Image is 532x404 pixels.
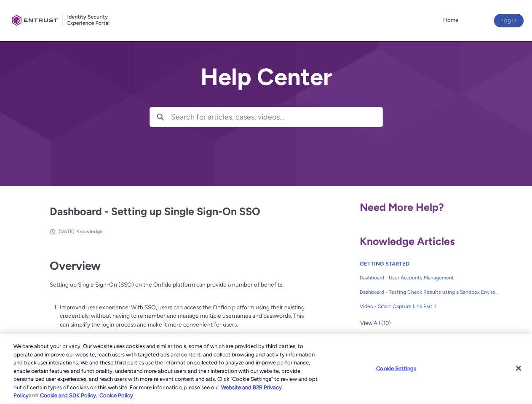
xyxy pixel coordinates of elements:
[99,392,133,399] a: Cookie Policy
[50,204,305,220] h2: Dashboard - Setting up Single Sign-On SSO
[441,14,460,27] a: Home
[360,288,500,296] span: Dashboard - Testing Check Results using a Sandbox Environment
[360,274,500,282] span: Dashboard - User Accounts Management
[370,360,422,377] button: Cookie Settings
[150,107,171,127] button: Search
[360,201,444,213] span: Need More Help?
[494,14,524,27] button: Log in
[509,359,528,377] button: Close
[40,392,97,399] a: Cookie and SDK Policy.
[171,107,382,127] input: Search for articles, cases, videos...
[50,280,305,298] p: Setting up Single Sign-On (SSO) on the Onfido platform can provide a number of benefits:
[60,303,305,329] p: Improved user experience: With SSO, users can access the Onfido platform using their existing cre...
[360,317,391,330] span: View All (10)
[360,285,500,299] a: Dashboard - Testing Check Results using a Sandbox Environment
[360,271,500,285] a: Dashboard - User Accounts Management
[360,303,500,310] span: Video - Smart Capture Link Part 1
[59,229,75,234] span: [DATE]
[360,260,409,267] a: GETTING STARTED
[360,235,455,247] span: Knowledge Articles
[13,342,319,400] div: We care about your privacy. Our website uses cookies and similar tools, some of which are provide...
[360,316,391,330] button: View All (10)
[150,64,383,90] h2: Help Center
[360,299,500,314] a: Video - Smart Capture Link Part 1
[76,228,103,235] li: Knowledge
[50,259,101,273] strong: Overview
